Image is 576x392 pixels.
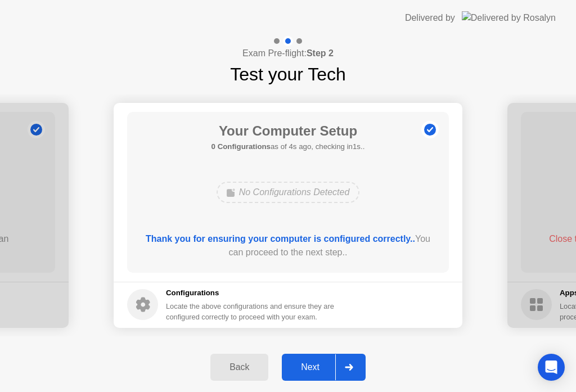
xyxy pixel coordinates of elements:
[285,362,335,372] div: Next
[143,232,433,259] div: You can proceed to the next step..
[146,234,415,244] b: Thank you for ensuring your computer is configured correctly..
[211,142,271,151] b: 0 Configurations
[462,11,556,24] img: Delivered by Rosalyn
[214,362,265,372] div: Back
[217,182,360,203] div: No Configurations Detected
[211,121,365,141] h1: Your Computer Setup
[405,11,455,25] div: Delivered by
[166,287,336,299] h5: Configurations
[242,47,334,60] h4: Exam Pre-flight:
[230,61,346,88] h1: Test your Tech
[210,354,268,381] button: Back
[166,301,336,322] div: Locate the above configurations and ensure they are configured correctly to proceed with your exam.
[538,354,565,381] div: Open Intercom Messenger
[282,354,366,381] button: Next
[211,141,365,152] h5: as of 4s ago, checking in1s..
[307,48,334,58] b: Step 2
